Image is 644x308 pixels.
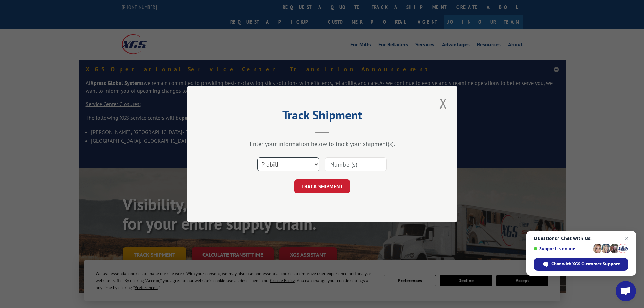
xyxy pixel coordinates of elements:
input: Number(s) [325,157,387,171]
h2: Track Shipment [221,110,424,123]
a: Open chat [616,281,636,301]
button: TRACK SHIPMENT [294,179,350,193]
span: Questions? Chat with us! [534,236,628,241]
span: Chat with XGS Customer Support [551,261,620,267]
div: Enter your information below to track your shipment(s). [221,140,424,148]
span: Support is online [534,246,591,251]
button: Close modal [437,94,449,113]
span: Chat with XGS Customer Support [534,258,628,271]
